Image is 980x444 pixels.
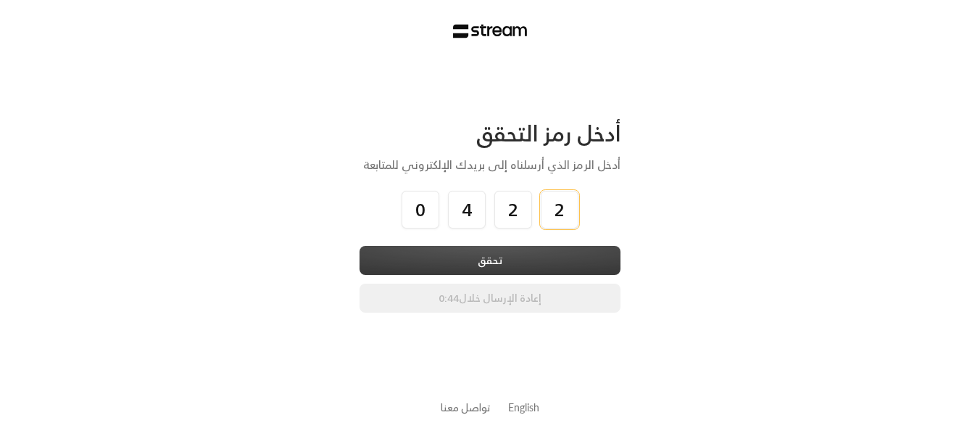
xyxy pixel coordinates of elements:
a: English [508,394,539,421]
a: تواصل معنا [441,398,491,416]
button: تواصل معنا [441,400,491,415]
div: أدخل الرمز الذي أرسلناه إلى بريدك الإلكتروني للمتابعة [360,156,620,173]
button: تحقق [360,246,620,275]
img: Stream Logo [453,24,528,38]
div: أدخل رمز التحقق [360,120,620,147]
